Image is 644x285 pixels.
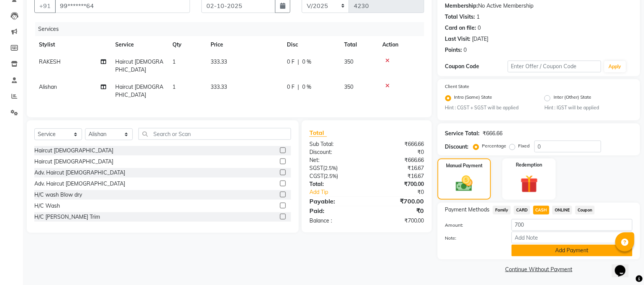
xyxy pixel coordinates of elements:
label: Fixed [518,142,530,149]
th: Price [206,36,282,53]
iframe: chat widget [612,255,636,277]
div: Adv. Haircut [DEMOGRAPHIC_DATA] [34,180,125,188]
div: Membership: [445,2,478,10]
label: Inter (Other) State [554,94,591,103]
span: | [298,83,299,91]
span: RAKESH [39,58,61,65]
span: 1 [172,58,175,65]
input: Search or Scan [138,128,291,140]
div: Coupon Code [445,62,508,70]
span: Payment Methods [445,206,490,214]
div: H/C wash Blow dry [34,191,82,199]
span: 0 % [302,58,311,66]
div: ₹666.66 [367,156,430,164]
th: Disc [282,36,340,53]
div: Total Visits: [445,13,475,21]
div: ₹0 [377,188,430,196]
div: ₹700.00 [367,217,430,225]
span: CARD [514,206,530,215]
div: Haircut [DEMOGRAPHIC_DATA] [34,158,113,166]
div: Net: [304,156,367,164]
span: 2.5% [325,173,336,179]
div: [DATE] [472,35,489,43]
span: 333.33 [211,83,227,90]
label: Client State [445,83,470,90]
span: 2.5% [325,165,336,171]
div: ₹700.00 [367,197,430,206]
th: Stylist [34,36,111,53]
button: Add Payment [512,245,633,256]
div: Adv. Haircut [DEMOGRAPHIC_DATA] [34,169,125,177]
div: Discount: [445,143,469,151]
div: Service Total: [445,130,480,138]
small: Hint : IGST will be applied [544,104,632,111]
span: 0 % [302,83,311,91]
div: ₹666.66 [367,140,430,148]
div: Paid: [304,206,367,215]
a: Add Tip [304,188,377,196]
div: Discount: [304,148,367,156]
button: Apply [604,61,626,72]
div: ( ) [304,164,367,172]
div: Balance : [304,217,367,225]
span: CGST [309,173,324,179]
img: _gift.svg [515,173,544,195]
label: Intra (Same) State [454,94,493,103]
div: ₹16.67 [367,172,430,180]
span: Alishan [39,83,57,90]
span: | [298,58,299,66]
div: 0 [464,46,467,54]
div: Points: [445,46,462,54]
span: Haircut [DEMOGRAPHIC_DATA] [115,58,163,73]
div: ( ) [304,172,367,180]
th: Service [111,36,168,53]
div: No Active Membership [445,2,633,10]
div: ₹0 [367,206,430,215]
label: Manual Payment [446,162,483,169]
div: Haircut [DEMOGRAPHIC_DATA] [34,147,113,155]
small: Hint : CGST + SGST will be applied [445,104,533,111]
span: 350 [344,83,353,90]
th: Action [378,36,424,53]
th: Qty [168,36,206,53]
span: 0 F [287,58,295,66]
span: 1 [172,83,175,90]
div: Card on file: [445,24,477,32]
div: Payable: [304,197,367,206]
div: ₹0 [367,148,430,156]
div: ₹666.66 [483,130,503,138]
div: Sub Total: [304,140,367,148]
label: Redemption [516,162,543,168]
label: Percentage [482,142,507,149]
input: Amount [512,219,633,231]
span: 333.33 [211,58,227,65]
div: 0 [478,24,481,32]
span: Coupon [575,206,595,215]
span: 0 F [287,83,295,91]
div: Total: [304,180,367,188]
span: Family [493,206,511,215]
a: Continue Without Payment [439,266,639,274]
label: Note: [440,235,506,242]
span: Total [309,129,327,137]
div: H/C [PERSON_NAME] Trim [34,213,100,221]
input: Enter Offer / Coupon Code [508,61,601,72]
span: ONLINE [552,206,572,215]
span: 350 [344,58,353,65]
div: ₹16.67 [367,164,430,172]
img: _cash.svg [451,174,478,193]
span: Haircut [DEMOGRAPHIC_DATA] [115,83,163,98]
div: 1 [477,13,480,21]
input: Add Note [512,232,633,243]
label: Amount: [440,222,506,229]
div: H/C Wash [34,202,60,210]
div: ₹700.00 [367,180,430,188]
span: CASH [533,206,550,215]
div: Last Visit: [445,35,471,43]
th: Total [340,36,378,53]
span: SGST [309,165,323,171]
div: Services [35,22,430,36]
